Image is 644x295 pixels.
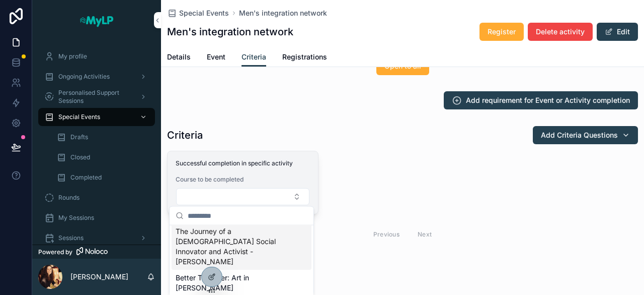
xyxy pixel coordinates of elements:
[597,23,638,41] button: Edit
[466,95,630,105] span: Add requirement for Event or Activity completion
[167,25,293,39] h1: Men's integration network
[58,214,94,222] span: My Sessions
[479,23,524,41] button: Register
[38,88,155,106] a: Personalised Support Sessions
[282,52,327,62] span: Registrations
[38,47,155,66] a: My profile
[282,48,327,68] a: Registrations
[58,234,84,242] span: Sessions
[179,8,229,18] span: Special Events
[167,52,191,62] span: Details
[541,130,618,140] span: Add Criteria Questions
[50,148,155,166] a: Closed
[70,272,128,282] p: [PERSON_NAME]
[70,173,102,182] span: Completed
[176,273,295,293] span: Better Together: Art in [PERSON_NAME]
[207,52,225,62] span: Event
[528,23,593,41] button: Delete activity
[444,91,638,109] button: Add requirement for Event or Activity completion
[167,48,191,68] a: Details
[58,113,100,121] span: Special Events
[70,133,88,141] span: Drafts
[38,189,155,207] a: Rounds
[533,126,638,144] button: Add Criteria Questions
[38,229,155,247] a: Sessions
[79,12,114,28] img: App logo
[58,194,79,202] span: Rounds
[70,153,90,161] span: Closed
[38,68,155,86] a: Ongoing Activities
[38,248,72,256] span: Powered by
[167,128,203,142] h1: Criteria
[242,48,266,67] a: Criteria
[32,245,161,259] a: Powered by
[176,159,310,167] span: Successful completion in specific activity
[32,40,161,245] div: scrollable content
[58,89,132,105] span: Personalised Support Sessions
[58,52,87,61] span: My profile
[50,128,155,146] a: Drafts
[488,27,516,37] span: Register
[242,52,266,62] span: Criteria
[58,73,110,81] span: Ongoing Activities
[536,27,585,37] span: Delete activity
[167,8,229,18] a: Special Events
[176,175,310,184] span: Course to be completed
[38,108,155,126] a: Special Events
[38,209,155,227] a: My Sessions
[50,168,155,187] a: Completed
[239,8,327,18] a: Men's integration network
[207,48,225,68] a: Event
[176,188,309,205] button: Select Button
[176,226,295,267] span: The Journey of a [DEMOGRAPHIC_DATA] Social Innovator and Activist - [PERSON_NAME]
